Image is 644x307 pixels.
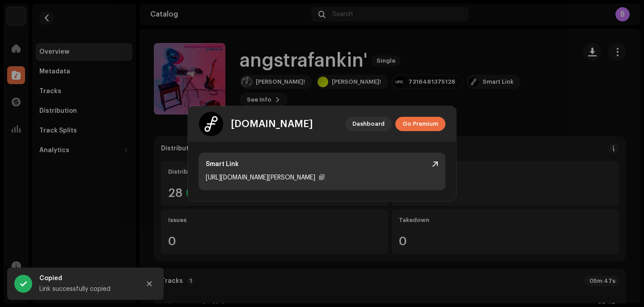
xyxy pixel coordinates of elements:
[231,119,313,129] div: [DOMAIN_NAME]
[140,275,158,293] button: Close
[206,172,315,183] div: [URL][DOMAIN_NAME][PERSON_NAME]
[39,273,133,284] div: Copied
[345,117,392,131] button: Dashboard
[352,115,385,133] span: Dashboard
[206,160,239,169] div: Smart Link
[402,115,438,133] span: Go Premium
[39,284,133,294] div: Link successfully copied
[395,117,445,131] button: Go Premium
